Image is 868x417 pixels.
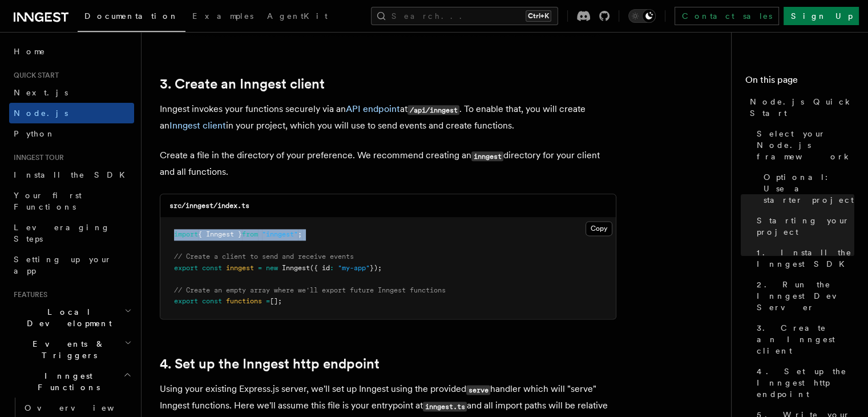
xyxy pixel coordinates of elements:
[260,3,334,31] a: AgentKit
[198,230,242,238] span: { Inngest }
[160,76,325,92] a: 3. Create an Inngest client
[9,41,134,62] a: Home
[192,11,253,21] span: Examples
[752,361,854,404] a: 4. Set up the Inngest http endpoint
[628,9,656,23] button: Toggle dark mode
[226,264,254,272] span: inngest
[757,128,854,162] span: Select your Node.js framework
[784,7,859,25] a: Sign Up
[370,264,382,272] span: });
[266,297,270,305] span: =
[270,297,282,305] span: [];
[346,103,400,114] a: API endpoint
[764,171,854,206] span: Optional: Use a starter project
[675,7,779,25] a: Contact sales
[14,223,110,243] span: Leveraging Steps
[757,366,854,400] span: 4. Set up the Inngest http endpoint
[9,302,134,334] button: Local Development
[9,153,64,162] span: Inngest tour
[174,230,198,238] span: import
[14,170,132,179] span: Install the SDK
[757,322,854,356] span: 3. Create an Inngest client
[423,402,467,411] code: inngest.ts
[586,221,612,236] button: Copy
[9,338,124,361] span: Events & Triggers
[752,242,854,274] a: 1. Install the Inngest SDK
[752,274,854,318] a: 2. Run the Inngest Dev Server
[14,88,68,97] span: Next.js
[9,123,134,144] a: Python
[174,297,198,305] span: export
[757,247,854,270] span: 1. Install the Inngest SDK
[174,286,446,294] span: // Create an empty array where we'll export future Inngest functions
[526,10,551,22] kbd: Ctrl+K
[174,264,198,272] span: export
[185,3,260,31] a: Examples
[338,264,370,272] span: "my-app"
[266,264,278,272] span: new
[226,297,262,305] span: functions
[9,185,134,217] a: Your first Functions
[752,210,854,242] a: Starting your project
[407,105,459,115] code: /api/inngest
[330,264,334,272] span: :
[258,264,262,272] span: =
[9,165,134,185] a: Install the SDK
[9,82,134,103] a: Next.js
[466,385,490,395] code: serve
[242,230,258,238] span: from
[757,279,854,313] span: 2. Run the Inngest Dev Server
[14,109,68,118] span: Node.js
[169,202,249,210] code: src/inngest/index.ts
[9,249,134,281] a: Setting up your app
[14,255,112,275] span: Setting up your app
[752,123,854,167] a: Select your Node.js framework
[25,403,142,412] span: Overview
[757,215,854,238] span: Starting your project
[160,147,616,180] p: Create a file in the directory of your preference. We recommend creating an directory for your cl...
[267,11,328,21] span: AgentKit
[298,230,302,238] span: ;
[160,356,380,372] a: 4. Set up the Inngest http endpoint
[745,73,854,91] h4: On this page
[371,7,558,25] button: Search...Ctrl+K
[160,101,616,134] p: Inngest invokes your functions securely via an at . To enable that, you will create an in your pr...
[202,297,222,305] span: const
[174,252,354,260] span: // Create a client to send and receive events
[9,217,134,249] a: Leveraging Steps
[78,3,185,32] a: Documentation
[169,120,226,131] a: Inngest client
[9,290,47,299] span: Features
[759,167,854,210] a: Optional: Use a starter project
[310,264,330,272] span: ({ id
[9,103,134,123] a: Node.js
[745,91,854,123] a: Node.js Quick Start
[282,264,310,272] span: Inngest
[14,46,46,57] span: Home
[9,366,134,398] button: Inngest Functions
[9,334,134,366] button: Events & Triggers
[84,11,179,21] span: Documentation
[14,129,55,138] span: Python
[202,264,222,272] span: const
[262,230,298,238] span: "inngest"
[9,71,59,80] span: Quick start
[9,306,124,329] span: Local Development
[9,370,123,393] span: Inngest Functions
[752,318,854,361] a: 3. Create an Inngest client
[14,191,82,211] span: Your first Functions
[750,96,854,119] span: Node.js Quick Start
[471,151,503,161] code: inngest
